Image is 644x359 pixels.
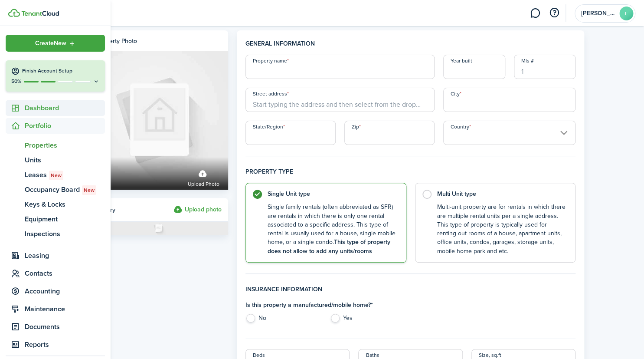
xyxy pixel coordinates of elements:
[11,78,22,85] p: 50%
[25,214,105,224] span: Equipment
[514,55,576,79] input: 1
[25,322,105,332] span: Documents
[25,140,105,151] span: Properties
[188,180,219,188] span: Upload photo
[84,186,95,194] span: New
[21,11,59,16] img: TenantCloud
[25,268,105,279] span: Contacts
[245,39,576,55] h4: General information
[188,165,219,188] label: Upload photo
[22,67,100,75] h4: Finish Account Setup
[25,170,105,180] span: Leases
[245,300,406,310] h4: Is this property a manufactured/mobile home? *
[6,197,105,212] a: Keys & Locks
[6,35,105,52] button: Open menu
[245,314,321,327] label: No
[6,138,105,153] a: Properties
[97,36,137,46] div: Property photo
[268,237,390,255] b: This type of property does not allow to add any units/rooms
[25,121,105,131] span: Portfolio
[35,40,66,46] span: Create New
[245,167,576,183] h4: Property type
[25,229,105,239] span: Inspections
[6,227,105,241] a: Inspections
[25,155,105,165] span: Units
[527,2,543,24] a: Messaging
[25,103,105,113] span: Dashboard
[437,190,567,198] control-radio-card-title: Multi Unit type
[581,10,616,16] span: Leticia
[25,286,105,296] span: Accounting
[25,250,105,261] span: Leasing
[25,184,105,195] span: Occupancy Board
[245,285,576,300] h4: Insurance information
[6,212,105,227] a: Equipment
[6,182,105,197] a: Occupancy BoardNew
[6,60,105,92] button: Finish Account Setup50%
[619,7,633,20] avatar-text: L
[25,304,105,314] span: Maintenance
[6,168,105,182] a: LeasesNew
[437,203,567,256] control-radio-card-description: Multi-unit property are for rentals in which there are multiple rental units per a single address...
[8,9,20,17] img: TenantCloud
[268,190,397,198] control-radio-card-title: Single Unit type
[547,6,562,20] button: Open resource center
[6,337,105,352] a: Reports
[330,314,406,327] label: Yes
[6,153,105,168] a: Units
[25,199,105,210] span: Keys & Locks
[51,171,62,179] span: New
[90,222,228,235] img: Photo placeholder
[268,203,397,256] control-radio-card-description: Single family rentals (often abbreviated as SFR) are rentals in which there is only one rental as...
[245,88,435,112] input: Start typing the address and then select from the dropdown
[25,339,105,350] span: Reports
